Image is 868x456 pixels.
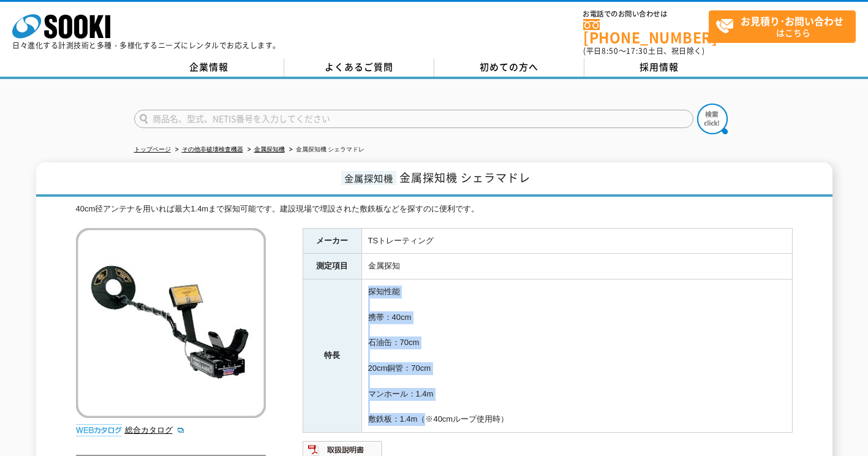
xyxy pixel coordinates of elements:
span: お電話でのお問い合わせは [583,10,709,18]
a: トップページ [134,146,171,153]
span: 初めての方へ [480,60,538,74]
div: 40cm径アンテナを用いれば最大1.4mまで探知可能です。建設現場で埋設された敷鉄板などを探すのに便利です。 [76,203,793,216]
a: 総合カタログ [125,425,185,435]
a: 企業情報 [134,58,284,77]
span: (平日 ～ 土日、祝日除く) [583,45,704,56]
td: 探知性能 携帯：40cm 石油缶：70cm 20cm銅管：70cm マンホール：1.4m 敷鉄板：1.4m（※40cmループ使用時） [361,279,792,433]
a: よくあるご質問 [284,58,434,77]
input: 商品名、型式、NETIS番号を入力してください [134,110,693,128]
span: 金属探知機 [341,171,396,185]
th: 測定項目 [303,254,361,279]
strong: お見積り･お問い合わせ [741,13,843,28]
td: 金属探知 [361,254,792,279]
a: その他非破壊検査機器 [182,146,243,153]
img: btn_search.png [697,104,728,134]
a: 初めての方へ [434,58,584,77]
a: お見積り･お問い合わせはこちら [709,10,856,43]
li: 金属探知機 シェラマドレ [287,143,365,156]
span: 8:50 [602,45,619,56]
img: 金属探知機 シェラマドレ [76,228,266,418]
th: メーカー [303,228,361,254]
td: TSトレーティング [361,228,792,254]
span: 金属探知機 シェラマドレ [399,169,530,186]
img: webカタログ [76,424,122,436]
a: 採用情報 [584,58,734,77]
p: 日々進化する計測技術と多種・多様化するニーズにレンタルでお応えします。 [12,42,281,49]
a: [PHONE_NUMBER] [583,19,709,44]
span: 17:30 [626,45,648,56]
a: 金属探知機 [254,146,285,153]
th: 特長 [303,279,361,433]
span: はこちら [715,11,855,42]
